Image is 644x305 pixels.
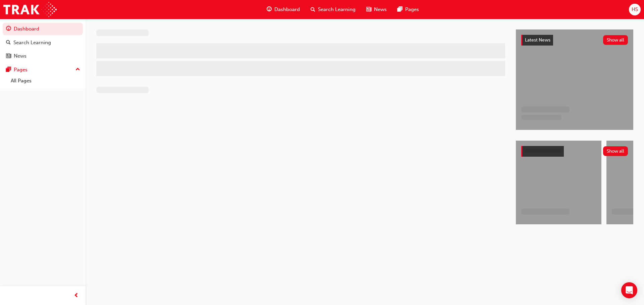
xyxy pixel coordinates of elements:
a: Show all [521,146,628,157]
button: HS [629,4,641,15]
a: News [3,50,83,62]
a: Dashboard [3,23,83,35]
button: DashboardSearch LearningNews [3,21,83,64]
img: Trak [3,2,57,17]
a: All Pages [8,76,83,86]
span: Pages [405,6,419,13]
div: Search Learning [13,39,51,47]
a: guage-iconDashboard [261,3,305,16]
a: search-iconSearch Learning [305,3,361,16]
div: Pages [14,66,28,74]
div: Open Intercom Messenger [621,282,637,298]
button: Pages [3,64,83,76]
span: guage-icon [6,26,11,32]
span: search-icon [311,5,315,14]
span: Search Learning [318,6,356,13]
a: pages-iconPages [392,3,424,16]
a: Latest NewsShow all [521,35,628,46]
div: News [14,52,26,60]
button: Show all [603,35,628,45]
span: up-icon [75,65,80,74]
span: HS [632,6,638,13]
button: Show all [603,146,628,156]
span: News [374,6,387,13]
a: Search Learning [3,36,83,49]
span: news-icon [366,5,371,14]
span: pages-icon [6,67,11,73]
span: search-icon [6,40,11,46]
span: Dashboard [274,6,300,13]
span: Latest News [525,37,550,43]
span: pages-icon [397,5,402,14]
a: news-iconNews [361,3,392,16]
span: prev-icon [74,292,79,300]
span: guage-icon [267,5,272,14]
span: news-icon [6,53,11,59]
